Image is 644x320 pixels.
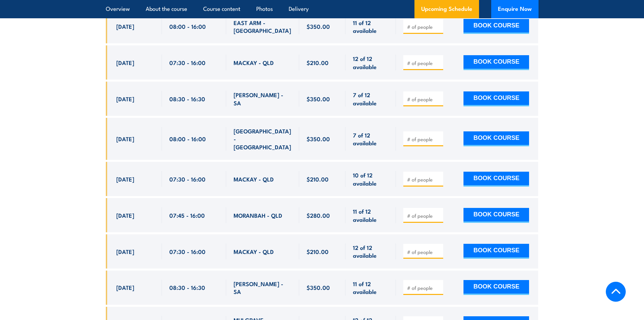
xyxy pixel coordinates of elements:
[353,243,388,259] span: 12 of 12 available
[169,175,206,183] span: 07:30 - 16:00
[169,95,205,103] span: 08:30 - 16:30
[463,131,529,146] button: BOOK COURSE
[234,280,292,296] span: [PERSON_NAME] - SA
[463,208,529,223] button: BOOK COURSE
[407,176,441,183] input: # of people
[234,248,274,255] span: MACKAY - QLD
[353,171,388,187] span: 10 of 12 available
[169,283,205,291] span: 08:30 - 16:30
[307,95,330,103] span: $350.00
[353,55,388,70] span: 12 of 12 available
[169,135,206,143] span: 08:00 - 16:00
[353,131,388,147] span: 7 of 12 available
[463,280,529,295] button: BOOK COURSE
[116,59,134,66] span: [DATE]
[463,55,529,70] button: BOOK COURSE
[116,248,134,255] span: [DATE]
[116,22,134,30] span: [DATE]
[234,59,274,66] span: MACKAY - QLD
[234,127,292,151] span: [GEOGRAPHIC_DATA] - [GEOGRAPHIC_DATA]
[307,175,329,183] span: $210.00
[116,283,134,291] span: [DATE]
[353,19,388,35] span: 11 of 12 available
[234,91,292,107] span: [PERSON_NAME] - SA
[407,284,441,291] input: # of people
[353,207,388,223] span: 11 of 12 available
[116,175,134,183] span: [DATE]
[307,283,330,291] span: $350.00
[234,211,282,219] span: MORANBAH - QLD
[407,212,441,219] input: # of people
[234,175,274,183] span: MACKAY - QLD
[407,23,441,30] input: # of people
[353,280,388,296] span: 11 of 12 available
[169,211,205,219] span: 07:45 - 16:00
[116,211,134,219] span: [DATE]
[307,135,330,143] span: $350.00
[407,96,441,103] input: # of people
[307,211,330,219] span: $280.00
[463,172,529,187] button: BOOK COURSE
[169,22,206,30] span: 08:00 - 16:00
[353,91,388,107] span: 7 of 12 available
[116,95,134,103] span: [DATE]
[463,19,529,34] button: BOOK COURSE
[169,248,206,255] span: 07:30 - 16:00
[169,59,206,66] span: 07:30 - 16:00
[407,60,441,66] input: # of people
[463,244,529,259] button: BOOK COURSE
[463,91,529,106] button: BOOK COURSE
[407,249,441,255] input: # of people
[307,248,329,255] span: $210.00
[116,135,134,143] span: [DATE]
[307,22,330,30] span: $350.00
[234,19,292,35] span: EAST ARM - [GEOGRAPHIC_DATA]
[407,136,441,143] input: # of people
[307,59,329,66] span: $210.00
